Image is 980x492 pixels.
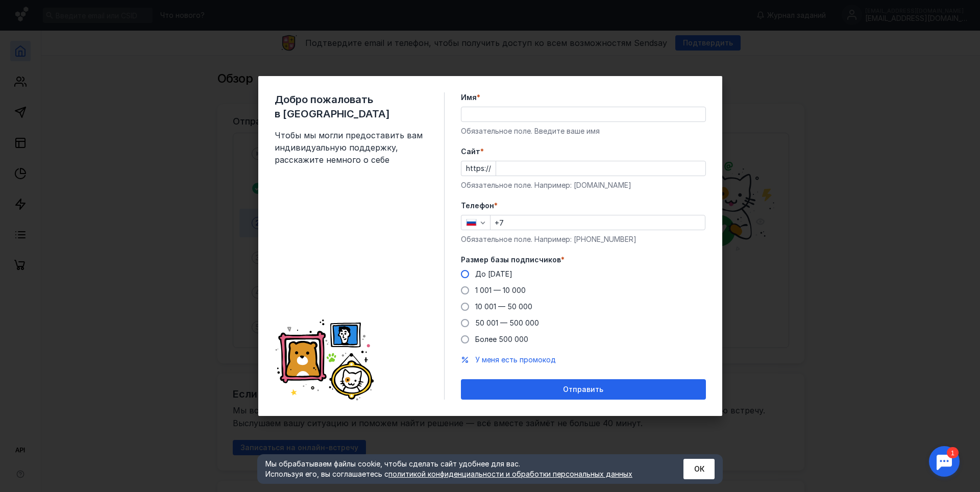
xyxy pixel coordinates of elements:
[475,335,528,343] span: Более 500 000
[461,379,706,400] button: Отправить
[475,355,556,364] span: У меня есть промокод
[461,234,706,244] div: Обязательное поле. Например: [PHONE_NUMBER]
[265,459,658,479] div: Мы обрабатываем файлы cookie, чтобы сделать сайт удобнее для вас. Используя его, вы соглашаетесь c
[461,126,706,136] div: Обязательное поле. Введите ваше имя
[275,92,428,121] span: Добро пожаловать в [GEOGRAPHIC_DATA]
[461,255,561,265] span: Размер базы подписчиков
[388,470,632,478] a: политикой конфиденциальности и обработки персональных данных
[475,302,532,311] span: 10 001 — 50 000
[475,286,526,294] span: 1 001 — 10 000
[23,6,35,17] div: 1
[461,201,494,211] span: Телефон
[475,318,539,327] span: 50 001 — 500 000
[563,385,603,394] span: Отправить
[475,355,556,365] button: У меня есть промокод
[683,459,715,479] button: ОК
[461,92,477,103] span: Имя
[461,180,706,190] div: Обязательное поле. Например: [DOMAIN_NAME]
[475,269,512,278] span: До [DATE]
[275,129,428,166] span: Чтобы мы могли предоставить вам индивидуальную поддержку, расскажите немного о себе
[461,146,480,157] span: Cайт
